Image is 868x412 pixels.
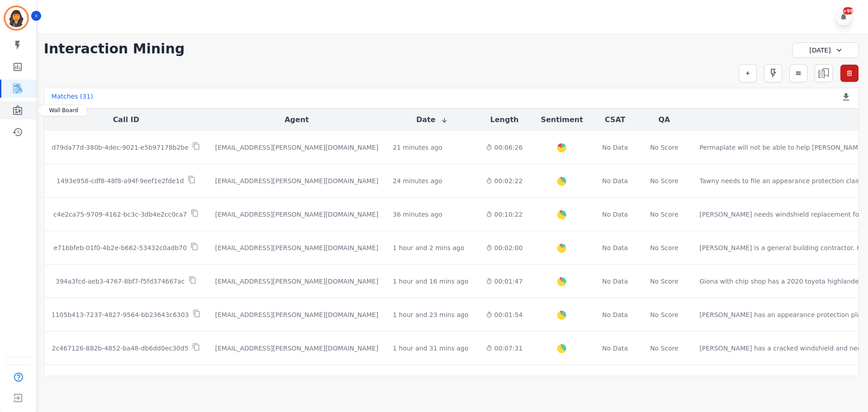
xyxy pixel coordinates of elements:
[601,143,629,152] div: No Data
[792,43,859,58] div: [DATE]
[486,344,523,353] div: 00:07:31
[486,176,523,185] div: 00:02:22
[215,310,378,319] div: [EMAIL_ADDRESS][PERSON_NAME][DOMAIN_NAME]
[393,310,468,319] div: 1 hour and 23 mins ago
[44,41,185,57] h1: Interaction Mining
[57,176,184,185] p: 1493e958-cdf8-48f8-a94f-9eef1e2fde1d
[416,114,448,125] button: Date
[393,344,468,353] div: 1 hour and 31 mins ago
[52,310,189,319] p: 1105b413-7237-4827-9564-bb23643c6303
[650,344,679,353] div: No Score
[393,243,464,252] div: 1 hour and 2 mins ago
[52,143,189,152] p: d79da77d-380b-4dec-9021-e5b97178b2be
[486,310,523,319] div: 00:01:54
[650,243,679,252] div: No Score
[52,92,93,104] div: Matches ( 31 )
[486,143,523,152] div: 00:06:26
[601,210,629,219] div: No Data
[650,210,679,219] div: No Score
[53,210,187,219] p: c4e2ca75-9709-4162-bc3c-3db4e2cc0ca7
[393,143,442,152] div: 21 minutes ago
[215,176,378,185] div: [EMAIL_ADDRESS][PERSON_NAME][DOMAIN_NAME]
[486,210,523,219] div: 00:10:22
[658,114,670,125] button: QA
[601,344,629,353] div: No Data
[393,210,442,219] div: 36 minutes ago
[490,114,519,125] button: Length
[486,277,523,286] div: 00:01:47
[215,277,378,286] div: [EMAIL_ADDRESS][PERSON_NAME][DOMAIN_NAME]
[52,344,189,353] p: 2c467126-882b-4852-ba48-db6dd0ec30d5
[650,176,679,185] div: No Score
[113,114,139,125] button: Call ID
[393,277,468,286] div: 1 hour and 16 mins ago
[393,176,442,185] div: 24 minutes ago
[215,344,378,353] div: [EMAIL_ADDRESS][PERSON_NAME][DOMAIN_NAME]
[601,310,629,319] div: No Data
[601,243,629,252] div: No Data
[486,243,523,252] div: 00:02:00
[215,143,378,152] div: [EMAIL_ADDRESS][PERSON_NAME][DOMAIN_NAME]
[601,176,629,185] div: No Data
[53,243,187,252] p: e71bbfeb-01f0-4b2e-b662-53432c0adb70
[650,143,679,152] div: No Score
[605,114,626,125] button: CSAT
[650,277,679,286] div: No Score
[843,7,853,14] div: +99
[601,277,629,286] div: No Data
[5,7,27,29] img: Bordered avatar
[650,310,679,319] div: No Score
[56,277,185,286] p: 394a3fcd-aeb3-4767-8bf7-f5fd374667ac
[284,114,309,125] button: Agent
[215,243,378,252] div: [EMAIL_ADDRESS][PERSON_NAME][DOMAIN_NAME]
[541,114,583,125] button: Sentiment
[215,210,378,219] div: [EMAIL_ADDRESS][PERSON_NAME][DOMAIN_NAME]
